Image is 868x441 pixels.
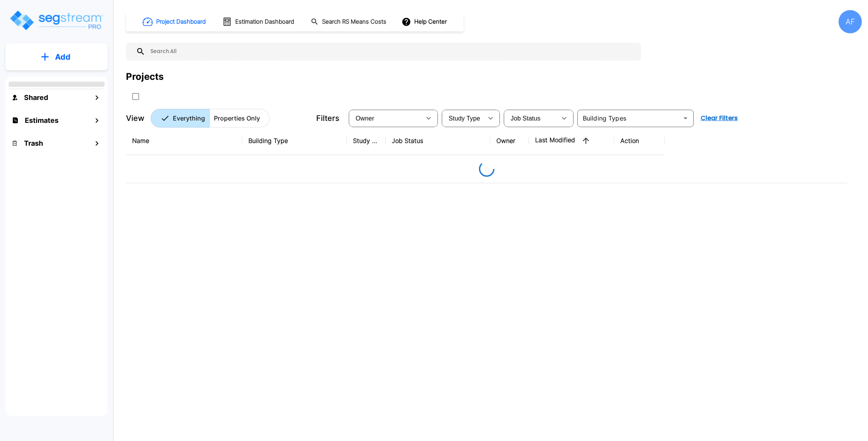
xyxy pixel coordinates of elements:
th: Owner [490,127,529,155]
span: Study Type [449,115,480,122]
div: AF [839,10,862,33]
div: Select [443,107,483,129]
button: SelectAll [128,89,143,104]
p: View [126,112,145,124]
div: Platform [151,109,270,127]
th: Action [614,127,665,155]
h1: Project Dashboard [156,17,206,26]
button: Help Center [400,14,450,29]
button: Search RS Means Costs [308,14,391,29]
p: Filters [316,112,339,124]
button: Open [680,113,691,124]
th: Building Type [242,127,347,155]
button: Clear Filters [697,110,741,126]
div: Projects [126,70,164,84]
p: Properties Only [214,114,260,123]
th: Name [126,127,242,155]
th: Last Modified [529,127,614,155]
p: Add [55,51,71,63]
button: Add [5,46,108,68]
h1: Shared [24,92,48,103]
span: Job Status [511,115,541,122]
button: Project Dashboard [139,13,210,30]
input: Building Types [580,113,679,124]
th: Job Status [386,127,490,155]
button: Everything [151,109,210,127]
span: Owner [356,115,374,122]
h1: Estimation Dashboard [235,17,294,26]
h1: Search RS Means Costs [322,17,386,26]
div: Select [505,107,556,129]
h1: Trash [24,138,43,148]
p: Everything [173,114,205,123]
h1: Estimates [25,115,59,126]
button: Estimation Dashboard [219,14,298,30]
input: Search All [145,43,637,60]
div: Select [350,107,421,129]
th: Study Type [347,127,386,155]
img: Logo [9,9,104,31]
button: Properties Only [209,109,270,127]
